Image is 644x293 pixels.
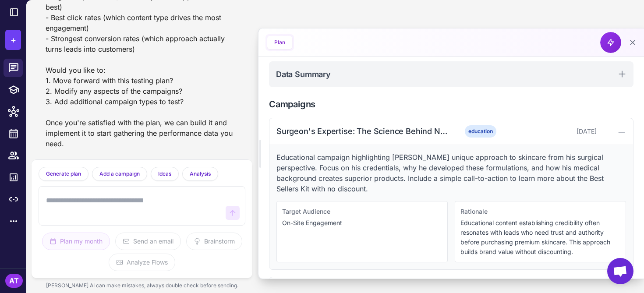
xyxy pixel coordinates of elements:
p: Educational campaign highlighting [PERSON_NAME] unique approach to skincare from his surgical per... [276,152,626,194]
p: Educational content establishing credibility often resonates with leads who need trust and author... [460,218,620,257]
button: Generate plan [39,167,88,181]
button: Send an email [115,233,181,250]
button: Analyze Flows [109,254,175,271]
span: Add a campaign [99,170,140,178]
button: Analysis [182,167,218,181]
span: + [11,33,16,46]
div: AT [5,274,23,288]
h2: Campaigns [269,98,633,111]
button: Add a campaign [92,167,147,181]
div: Surgeon's Expertise: The Science Behind NassifMD [276,125,449,137]
div: Rationale [460,207,620,216]
span: education [465,125,496,138]
h2: Data Summary [276,68,331,80]
span: Analysis [190,170,211,178]
button: Plan [267,36,292,49]
button: Ideas [151,167,179,181]
button: Plan my month [42,233,110,250]
a: Open chat [607,258,633,284]
button: + [5,30,21,50]
span: Generate plan [46,170,81,178]
div: Target Audience [282,207,442,216]
div: [DATE] [512,127,597,136]
span: Ideas [158,170,171,178]
div: [PERSON_NAME] AI can make mistakes, always double check before sending. [32,278,252,293]
p: On-Site Engagement [282,218,442,228]
button: Brainstorm [186,233,242,250]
